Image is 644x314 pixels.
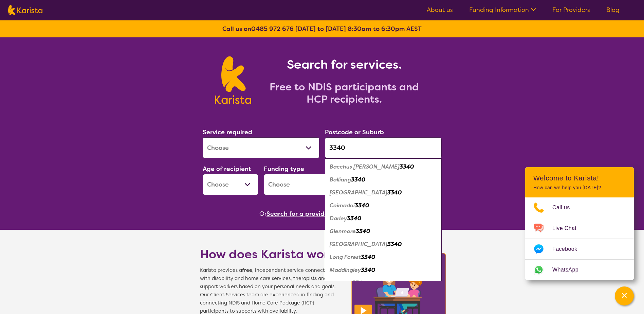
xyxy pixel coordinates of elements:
[222,25,422,33] b: Call us on [DATE] to [DATE] 8:30am to 6:30pm AEST
[328,212,438,225] div: Darley 3340
[347,215,361,222] em: 3340
[552,203,578,213] span: Call us
[330,189,387,196] em: [GEOGRAPHIC_DATA]
[351,176,365,183] em: 3340
[330,266,361,274] em: Maddingley
[328,160,438,173] div: Bacchus Marsh 3340
[330,202,355,209] em: Coimadai
[606,6,620,14] a: Blog
[330,163,400,170] em: Bacchus [PERSON_NAME]
[400,163,414,170] em: 3340
[328,173,438,186] div: Balliang 3340
[525,260,634,280] a: Web link opens in a new tab.
[330,279,352,286] em: Merrimu
[8,5,42,15] img: Karista logo
[242,267,252,274] b: free
[356,228,370,235] em: 3340
[361,254,375,261] em: 3340
[328,264,438,277] div: Maddingley 3340
[328,251,438,264] div: Long Forest 3340
[552,265,587,275] span: WhatsApp
[330,176,351,183] em: Balliang
[330,241,387,248] em: [GEOGRAPHIC_DATA]
[533,185,626,191] p: How can we help you [DATE]?
[525,197,634,280] ul: Choose channel
[266,209,385,219] button: Search for a provider to leave a review
[387,189,402,196] em: 3340
[330,215,347,222] em: Darley
[427,6,453,14] a: About us
[203,128,252,136] label: Service required
[259,209,266,219] span: Or
[325,137,442,158] input: Type
[328,225,438,238] div: Glenmore 3340
[328,238,438,251] div: Hopetoun Park 3340
[325,128,384,136] label: Postcode or Suburb
[330,254,361,261] em: Long Forest
[215,56,251,104] img: Karista logo
[328,277,438,290] div: Merrimu 3340
[328,199,438,212] div: Coimadai 3340
[552,6,590,14] a: For Providers
[387,241,402,248] em: 3340
[264,165,304,173] label: Funding type
[533,174,626,182] h2: Welcome to Karista!
[361,266,375,274] em: 3340
[525,167,634,280] div: Channel Menu
[352,279,366,286] em: 3340
[552,223,585,233] span: Live Chat
[200,246,343,262] h1: How does Karista work?
[469,6,536,14] a: Funding Information
[251,25,294,33] a: 0485 972 676
[203,165,251,173] label: Age of recipient
[259,56,429,73] h1: Search for services.
[552,244,585,254] span: Facebook
[615,286,634,306] button: Channel Menu
[330,228,356,235] em: Glenmore
[259,81,429,105] h2: Free to NDIS participants and HCP recipients.
[355,202,369,209] em: 3340
[328,186,438,199] div: Balliang East 3340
